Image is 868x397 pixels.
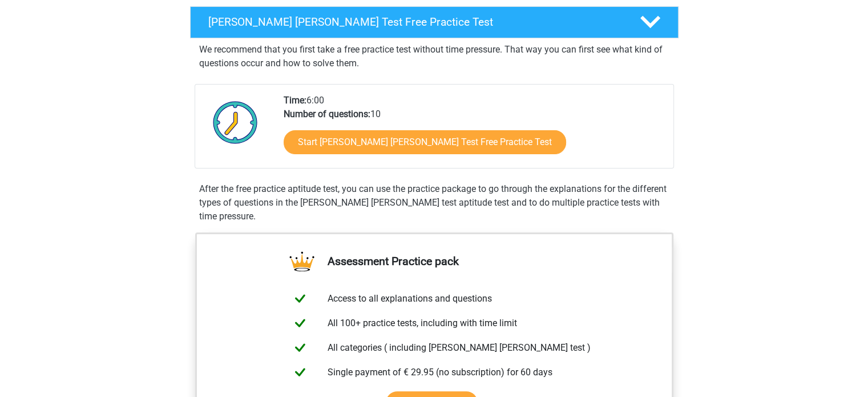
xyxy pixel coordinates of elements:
p: We recommend that you first take a free practice test without time pressure. That way you can fir... [199,43,669,70]
a: Start [PERSON_NAME] [PERSON_NAME] Test Free Practice Test [284,130,566,154]
h4: [PERSON_NAME] [PERSON_NAME] Test Free Practice Test [208,15,621,29]
img: Clock [207,94,264,151]
b: Time: [284,95,306,106]
div: 6:00 10 [275,94,673,168]
b: Number of questions: [284,109,370,119]
a: [PERSON_NAME] [PERSON_NAME] Test Free Practice Test [185,6,683,38]
div: After the free practice aptitude test, you can use the practice package to go through the explana... [195,182,674,223]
